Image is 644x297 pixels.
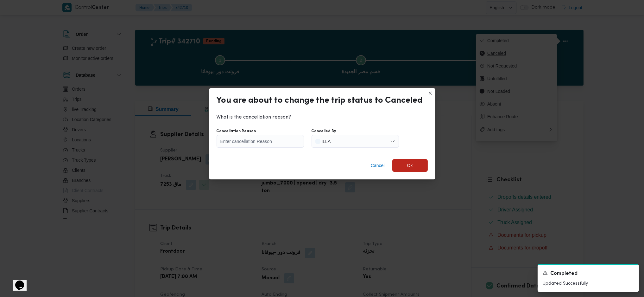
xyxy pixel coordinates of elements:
[426,89,434,97] button: Closes this modal window
[217,113,428,121] p: What is the cancellation reason?
[217,129,256,134] label: Cancellation Reason
[312,135,399,148] button: ILLA
[322,135,331,148] div: ILLA
[550,270,578,278] span: Completed
[371,162,385,169] span: Cancel
[543,280,634,287] p: Updated Successfully
[392,159,428,172] button: Ok
[217,96,423,106] div: You are about to change the trip status to Canceled
[6,272,27,291] iframe: chat widget
[543,270,634,278] div: Notification
[312,129,336,134] label: Cancelled By
[217,135,304,148] input: Enter cancellation Reason
[407,162,413,169] span: Ok
[368,159,387,172] button: Cancel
